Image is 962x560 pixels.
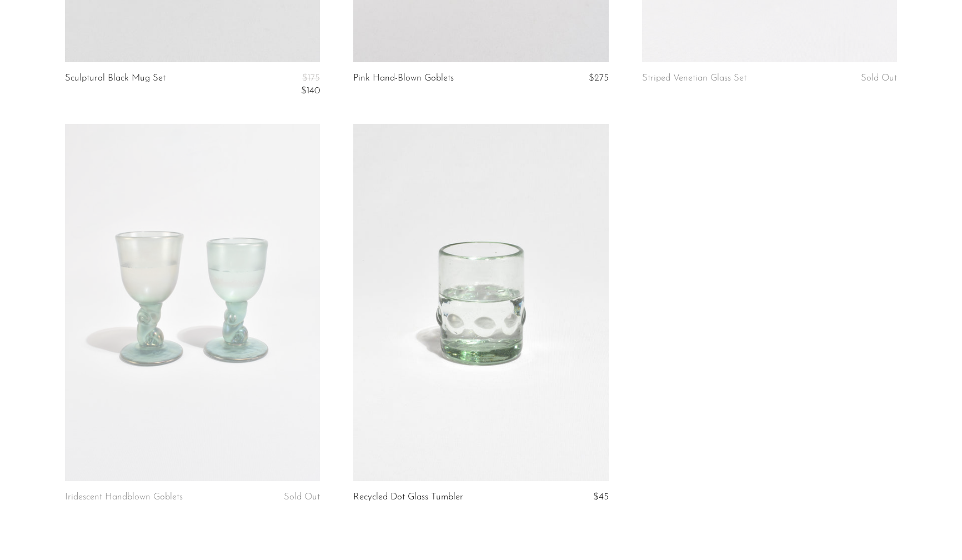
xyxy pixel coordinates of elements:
[65,492,183,502] a: Iridescent Handblown Goblets
[284,492,320,502] span: Sold Out
[861,73,897,83] span: Sold Out
[589,73,609,83] span: $275
[642,73,746,83] a: Striped Venetian Glass Set
[353,492,463,502] a: Recycled Dot Glass Tumbler
[593,492,609,502] span: $45
[302,73,320,83] span: $175
[65,73,166,96] a: Sculptural Black Mug Set
[353,73,454,83] a: Pink Hand-Blown Goblets
[301,86,320,96] span: $140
